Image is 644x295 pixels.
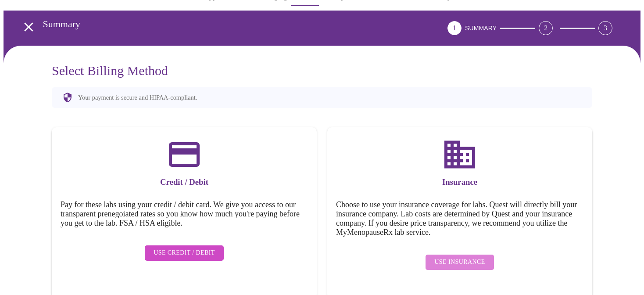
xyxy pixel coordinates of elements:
div: 1 [447,21,462,35]
span: SUMMARY [465,25,497,32]
p: Your payment is secure and HIPAA-compliant. [78,94,197,101]
button: open drawer [16,14,42,40]
h3: Insurance [336,177,583,187]
span: Use Insurance [434,257,485,268]
button: Use Insurance [426,255,494,270]
h3: Credit / Debit [61,177,308,187]
h3: Summary [43,18,399,30]
button: Use Credit / Debit [145,245,224,261]
div: 3 [598,21,612,35]
div: 2 [539,21,553,35]
h5: Pay for these labs using your credit / debit card. We give you access to our transparent prenegoi... [61,200,308,228]
h5: Choose to use your insurance coverage for labs. Quest will directly bill your insurance company. ... [336,200,583,237]
h3: Select Billing Method [52,63,592,78]
span: Use Credit / Debit [154,248,215,259]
